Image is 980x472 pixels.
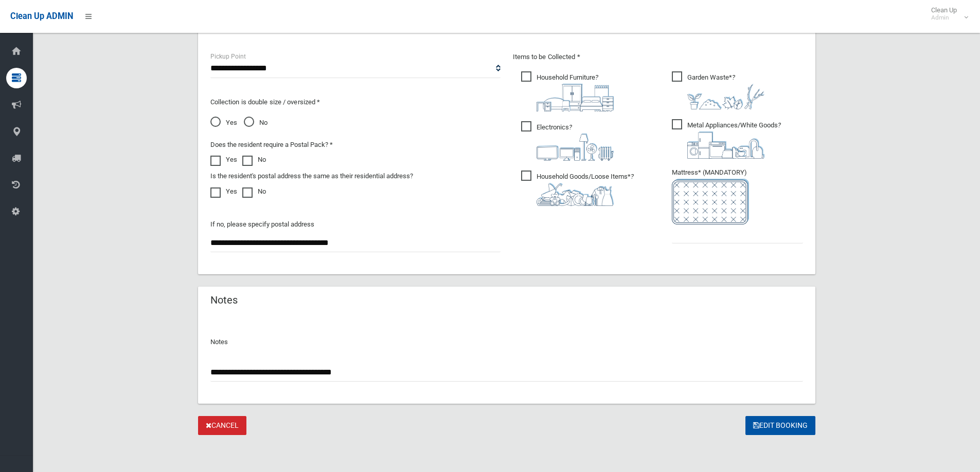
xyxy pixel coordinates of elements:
[210,117,237,129] span: Yes
[537,123,614,161] i: ?
[521,171,634,206] span: Household Goods/Loose Items*
[687,121,781,159] i: ?
[672,119,781,159] span: Metal Appliances/White Goods
[244,117,268,129] span: No
[672,71,764,109] span: Garden Waste*
[521,121,614,161] span: Electronics
[931,14,957,22] small: Admin
[537,183,614,206] img: b13cc3517677393f34c0a387616ef184.png
[210,96,501,108] p: Collection is double size / oversized *
[210,170,413,182] label: Is the resident's postal address the same as their residential address?
[521,71,614,111] span: Household Furniture
[672,168,803,224] span: Mattress* (MANDATORY)
[537,173,634,206] i: ?
[210,154,237,166] label: Yes
[210,218,314,231] label: If no, please specify postal address
[210,185,237,198] label: Yes
[687,131,764,159] img: 36c1b0289cb1767239cdd3de9e694f19.png
[10,11,73,21] span: Clean Up ADMIN
[745,416,815,435] button: Edit Booking
[926,6,967,22] span: Clean Up
[210,336,803,348] p: Notes
[513,51,803,63] p: Items to be Collected *
[687,73,764,109] i: ?
[687,84,764,109] img: 4fd8a5c772b2c999c83690221e5242e0.png
[672,179,749,224] img: e7408bece873d2c1783593a074e5cb2f.png
[537,134,614,161] img: 394712a680b73dbc3d2a6a3a7ffe5a07.png
[537,84,614,111] img: aa9efdbe659d29b613fca23ba79d85cb.png
[242,154,266,166] label: No
[198,290,250,310] header: Notes
[537,73,614,111] i: ?
[198,416,246,435] a: Cancel
[210,139,333,151] label: Does the resident require a Postal Pack? *
[242,185,266,198] label: No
